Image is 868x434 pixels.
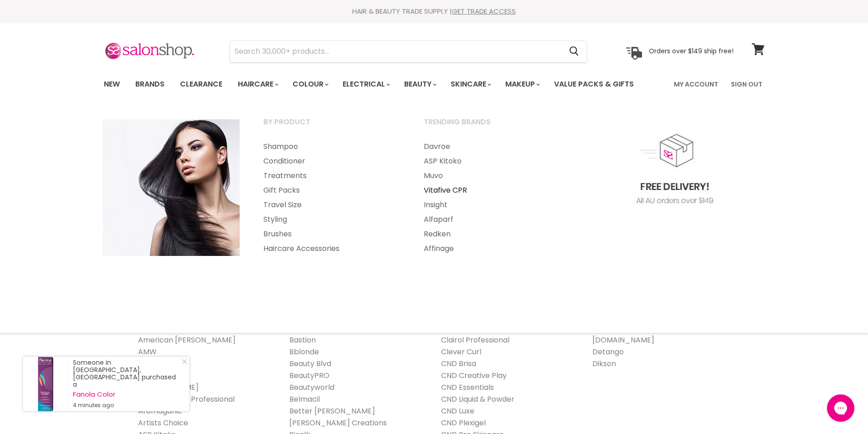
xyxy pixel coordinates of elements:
a: American [PERSON_NAME] [138,335,236,345]
a: Detango [592,347,624,357]
a: Beauty [397,75,442,94]
a: Chi [441,323,452,333]
a: Dikson [592,358,616,369]
iframe: Gorgias live chat messenger [822,391,859,425]
a: CND Plexigel [441,418,486,428]
a: Trending Brands [412,115,571,138]
a: Insight [412,198,571,212]
a: Visit product page [23,357,68,411]
a: Clever Curl [441,347,481,357]
a: Affinage [412,241,571,256]
a: Treatments [252,168,411,183]
a: Shampoo [252,139,411,154]
a: Belmacil [289,394,320,404]
a: Close Notification [178,359,187,368]
a: Conditioner [252,154,411,168]
a: Haircare Accessories [252,241,411,256]
a: Fanola Color [73,391,180,398]
a: Bastion [289,335,316,345]
svg: Close Icon [182,359,187,364]
a: Aromaganic [138,406,182,416]
a: Better [PERSON_NAME] [289,406,375,416]
a: Brands [128,75,171,94]
a: CND Luxe [441,406,474,416]
a: Haircare [231,75,284,94]
ul: Main menu [412,139,571,256]
a: Value Packs & Gifts [547,75,641,94]
a: My Account [668,75,724,94]
a: AMW [138,347,157,357]
a: Travel Size [252,198,411,212]
nav: Main [92,71,776,97]
a: Makeup [498,75,545,94]
a: [DOMAIN_NAME] [592,335,654,345]
input: Search [230,41,562,62]
a: CND Brisa [441,358,476,369]
div: HAIR & BEAUTY TRADE SUPPLY | [92,7,776,16]
a: Gift Packs [252,183,411,198]
a: Aluram [138,323,164,333]
a: Colour [286,75,334,94]
a: Beauty Blvd [289,358,331,369]
a: Brushes [252,227,411,241]
a: [PERSON_NAME] [592,323,653,333]
a: Sign Out [725,75,768,94]
a: Clearance [173,75,229,94]
a: Styling [252,212,411,227]
a: Artists Choice [138,418,188,428]
a: Clairol Professional [441,335,509,345]
a: Davroe [412,139,571,154]
a: Skincare [444,75,497,94]
a: CND Creative Play [441,370,507,381]
form: Product [230,41,587,62]
ul: Main menu [252,139,411,256]
a: Redken [412,227,571,241]
a: By Product [252,115,411,138]
a: Electrical [336,75,395,94]
small: 4 minutes ago [73,402,180,409]
a: CND Liquid & Powder [441,394,514,404]
a: Muvo [412,168,571,183]
a: Base [289,323,307,333]
button: Search [562,41,586,62]
a: CND Essentials [441,382,494,393]
a: [PERSON_NAME] Creations [289,418,387,428]
div: Someone in [GEOGRAPHIC_DATA], [GEOGRAPHIC_DATA] purchased a [73,359,180,409]
a: GET TRADE ACCESS [452,6,516,16]
ul: Main menu [97,71,655,97]
a: Beautyworld [289,382,334,393]
a: ASP Kitoko [412,154,571,168]
p: Orders over $149 ship free! [649,47,734,55]
a: Vitafive CPR [412,183,571,198]
a: New [97,75,127,94]
a: BeautyPRO [289,370,329,381]
a: Alfaparf [412,212,571,227]
a: Bblonde [289,347,319,357]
